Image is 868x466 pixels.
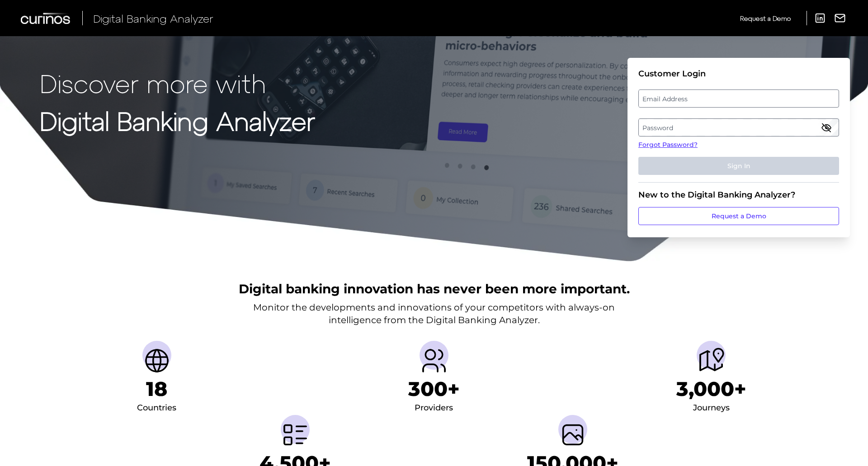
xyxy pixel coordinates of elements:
[740,11,791,26] a: Request a Demo
[93,12,213,25] span: Digital Banking Analyzer
[239,280,630,297] h2: Digital banking innovation has never been more important.
[415,401,453,415] div: Providers
[639,90,838,107] label: Email Address
[408,377,460,401] h1: 300+
[740,14,791,22] span: Request a Demo
[137,401,176,415] div: Countries
[638,190,839,200] div: New to the Digital Banking Analyzer?
[638,207,839,225] a: Request a Demo
[638,140,839,150] a: Forgot Password?
[146,377,167,401] h1: 18
[697,346,726,375] img: Journeys
[253,301,615,326] p: Monitor the developments and innovations of your competitors with always-on intelligence from the...
[21,13,71,24] img: Curinos
[639,119,838,136] label: Password
[420,346,448,375] img: Providers
[281,420,310,449] img: Metrics
[558,420,587,449] img: Screenshots
[40,69,315,97] p: Discover more with
[638,157,839,175] button: Sign In
[693,401,730,415] div: Journeys
[638,69,839,79] div: Customer Login
[40,105,315,136] strong: Digital Banking Analyzer
[676,377,746,401] h1: 3,000+
[142,346,171,375] img: Countries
